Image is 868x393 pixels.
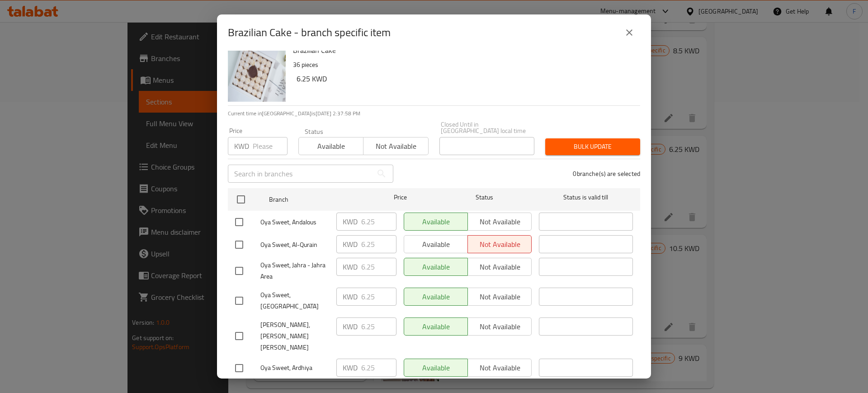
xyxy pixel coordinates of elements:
[260,260,329,282] span: Oya Sweet, Jahra - Jahra Area
[361,359,396,377] input: Please enter price
[361,317,396,336] input: Please enter price
[361,213,396,231] input: Please enter price
[228,165,373,183] input: Search in branches
[343,291,358,302] p: KWD
[260,239,329,251] span: Oya Sweet, Al-Qurain
[343,239,358,250] p: KWD
[573,169,640,178] p: 0 branche(s) are selected
[260,319,329,353] span: [PERSON_NAME], [PERSON_NAME] [PERSON_NAME]
[302,140,360,153] span: Available
[269,194,363,205] span: Branch
[361,288,396,306] input: Please enter price
[293,44,633,57] h6: Brazilian Cake
[293,59,633,71] p: 36 pieces
[367,140,425,153] span: Not available
[361,235,396,253] input: Please enter price
[438,192,532,203] span: Status
[228,44,286,102] img: Brazilian Cake
[228,109,640,118] p: Current time in [GEOGRAPHIC_DATA] is [DATE] 2:37:58 PM
[545,138,640,155] button: Bulk update
[539,192,633,203] span: Status is valid till
[297,72,633,85] h6: 6.25 KWD
[253,137,288,155] input: Please enter price
[552,141,633,152] span: Bulk update
[343,362,358,373] p: KWD
[343,216,358,227] p: KWD
[618,22,640,43] button: close
[298,137,363,155] button: Available
[361,258,396,276] input: Please enter price
[260,362,329,374] span: Oya Sweet, Ardhiya
[343,261,358,272] p: KWD
[260,289,329,312] span: Oya Sweet, [GEOGRAPHIC_DATA]
[234,141,249,152] p: KWD
[260,217,329,228] span: Oya Sweet, Andalous
[228,25,391,40] h2: Brazilian Cake - branch specific item
[343,321,358,332] p: KWD
[370,192,430,203] span: Price
[363,137,428,155] button: Not available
